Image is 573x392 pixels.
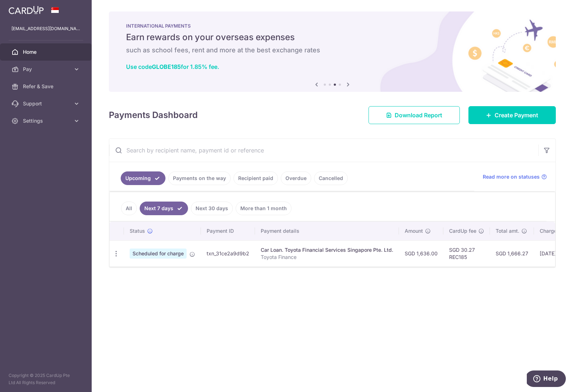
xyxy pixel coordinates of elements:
[314,171,348,185] a: Cancelled
[449,227,476,235] span: CardUp fee
[109,139,538,162] input: Search by recipient name, payment id or reference
[168,171,231,185] a: Payments on the way
[233,171,278,185] a: Recipient paid
[109,11,556,92] img: International Payment Banner
[126,46,539,55] h6: such as school fees, rent and more at the best exchange rates
[255,222,399,240] th: Payment details
[140,202,188,215] a: Next 7 days
[109,109,198,122] h4: Payments Dashboard
[443,240,490,266] td: SGD 30.27 REC185
[23,117,70,124] span: Settings
[490,240,534,266] td: SGD 1,666.27
[201,222,255,240] th: Payment ID
[191,202,233,215] a: Next 30 days
[540,227,569,235] span: Charge date
[399,240,443,266] td: SGD 1,636.00
[261,246,393,254] div: Car Loan. Toyota Financial Services Singapore Pte. Ltd.
[9,6,44,14] img: CardUp
[152,63,181,70] b: GLOBE185
[395,111,442,119] span: Download Report
[130,249,187,259] span: Scheduled for charge
[201,240,255,266] td: txn_31ce2a9d9b2
[495,111,538,119] span: Create Payment
[527,370,566,388] iframe: Opens a widget where you can find more information
[23,48,70,56] span: Home
[468,106,556,124] a: Create Payment
[369,106,460,124] a: Download Report
[130,227,145,235] span: Status
[23,66,70,73] span: Pay
[496,227,519,235] span: Total amt.
[126,23,539,29] p: INTERNATIONAL PAYMENTS
[483,173,540,180] span: Read more on statuses
[281,171,311,185] a: Overdue
[23,100,70,107] span: Support
[261,254,393,261] p: Toyota Finance
[121,171,165,185] a: Upcoming
[121,202,137,215] a: All
[236,202,292,215] a: More than 1 month
[126,32,539,43] h5: Earn rewards on your overseas expenses
[11,25,80,32] p: [EMAIL_ADDRESS][DOMAIN_NAME]
[405,227,423,235] span: Amount
[126,63,219,70] a: Use codeGLOBE185for 1.85% fee.
[23,83,70,90] span: Refer & Save
[483,173,547,180] a: Read more on statuses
